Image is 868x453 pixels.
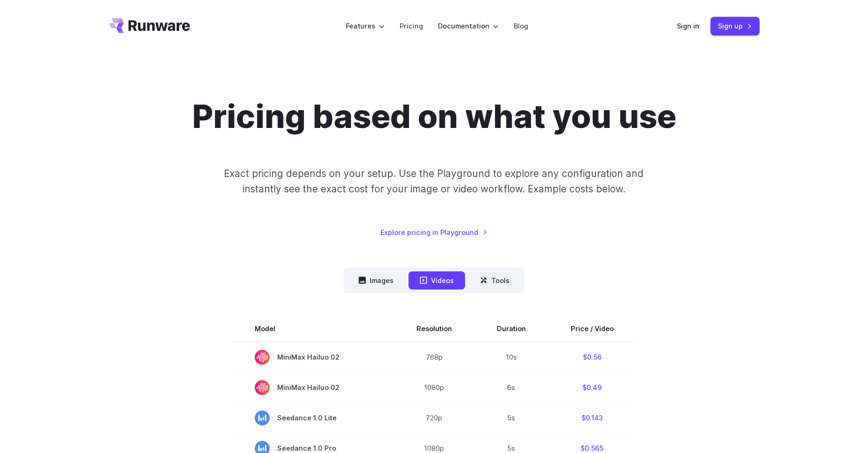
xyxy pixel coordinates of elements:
p: Exact pricing depends on your setup. Use the Playground to explore any configuration and instantl... [206,166,661,197]
td: 10s [474,342,548,373]
button: Tools [469,271,521,290]
a: Blog [514,21,528,31]
span: MiniMax Hailuo 02 [255,350,372,365]
th: Resolution [394,316,474,342]
td: 6s [474,372,548,403]
td: 768p [394,342,474,373]
td: $0.56 [548,342,636,373]
span: Seedance 1.0 Lite [255,411,372,425]
td: $0.49 [548,372,636,403]
label: Documentation [438,21,499,31]
a: Go to / [109,18,190,33]
label: Features [346,21,385,31]
td: 5s [474,403,548,433]
th: Model [232,316,394,342]
span: MiniMax Hailuo 02 [255,380,372,395]
a: Sign up [710,17,760,35]
button: Videos [409,271,465,290]
a: Sign in [677,21,699,31]
th: Duration [474,316,548,342]
td: $0.143 [548,403,636,433]
a: Pricing [400,21,423,31]
button: Images [347,271,405,290]
h1: Pricing based on what you use [192,97,676,136]
a: Explore pricing in Playground [380,227,488,238]
th: Price / Video [548,316,636,342]
td: 1080p [394,372,474,403]
td: 720p [394,403,474,433]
